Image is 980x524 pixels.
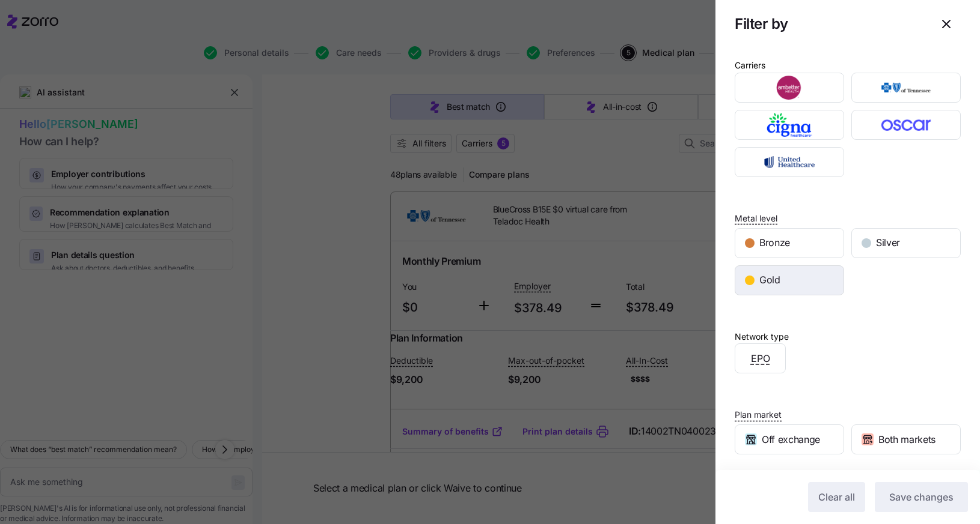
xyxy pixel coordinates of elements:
[808,482,865,512] button: Clear all
[735,14,922,33] h1: Filter by
[746,113,834,137] img: Cigna Healthcare
[878,432,936,447] span: Both markets
[876,235,900,250] span: Silver
[862,113,951,137] img: Oscar
[875,482,968,512] button: Save changes
[735,212,777,224] span: Metal level
[735,59,765,72] div: Carriers
[746,150,834,174] img: UnitedHealthcare
[746,76,834,100] img: Ambetter
[759,235,790,250] span: Bronze
[889,490,954,504] span: Save changes
[818,490,855,504] span: Clear all
[862,76,951,100] img: BlueCross BlueShield of Tennessee
[762,432,820,447] span: Off exchange
[751,351,770,366] span: EPO
[735,409,782,421] span: Plan market
[759,273,780,288] span: Gold
[735,330,789,343] div: Network type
